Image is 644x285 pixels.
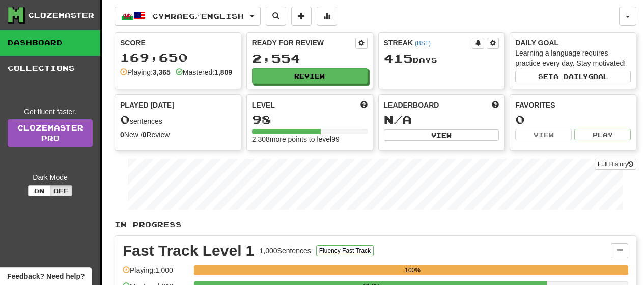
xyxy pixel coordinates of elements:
div: sentences [120,113,236,126]
button: More stats [317,7,337,26]
div: Score [120,38,236,48]
span: 415 [384,51,413,65]
div: Playing: [120,67,171,77]
div: 2,554 [252,52,368,65]
div: Daily Goal [515,38,631,48]
div: 1,000 Sentences [260,246,311,256]
div: Favorites [515,100,631,110]
button: Full History [595,159,636,170]
div: Ready for Review [252,38,355,48]
div: 169,650 [120,51,236,64]
div: Learning a language requires practice every day. Stay motivated! [515,48,631,68]
button: Off [50,185,72,196]
span: Open feedback widget [7,271,85,281]
div: Dark Mode [8,172,93,183]
span: Played [DATE] [120,100,174,110]
button: Cymraeg/English [115,7,261,26]
span: Leaderboard [384,100,439,110]
button: Search sentences [266,7,286,26]
div: Playing: 1,000 [123,265,189,282]
strong: 0 [143,131,147,139]
button: Seta dailygoal [515,71,631,82]
strong: 3,365 [153,68,171,76]
button: Play [574,129,631,140]
p: In Progress [115,220,636,230]
span: This week in points, UTC [492,100,499,110]
span: Cymraeg / English [152,12,244,20]
span: 0 [120,112,130,126]
div: 2,308 more points to level 99 [252,134,368,144]
div: Fast Track Level 1 [123,243,255,258]
strong: 0 [120,131,124,139]
a: (BST) [415,40,431,47]
span: Level [252,100,275,110]
strong: 1,809 [214,68,232,76]
div: Streak [384,38,472,48]
div: New / Review [120,129,236,140]
button: Review [252,68,368,84]
div: 100% [197,265,628,275]
a: ClozemasterPro [8,119,93,147]
button: Fluency Fast Track [316,245,374,256]
div: 0 [515,113,631,126]
span: N/A [384,112,412,126]
div: Get fluent faster. [8,107,93,117]
button: View [384,129,499,141]
div: Day s [384,52,499,65]
span: Score more points to level up [360,100,368,110]
button: On [28,185,50,196]
div: 98 [252,113,368,126]
div: Mastered: [176,67,232,77]
div: Clozemaster [28,10,94,20]
button: Add sentence to collection [291,7,312,26]
span: a daily [553,73,588,80]
button: View [515,129,572,140]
